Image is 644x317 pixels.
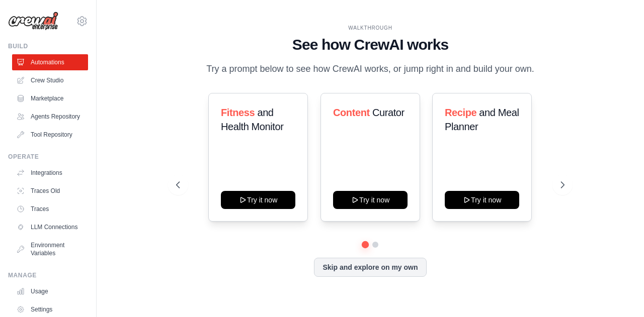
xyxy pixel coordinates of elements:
button: Try it now [333,191,408,209]
a: Automations [12,54,88,70]
div: Operate [8,153,88,161]
a: Marketplace [12,90,88,107]
img: Logo [8,12,58,31]
button: Try it now [221,191,295,209]
div: WALKTHROUGH [176,24,564,32]
a: Traces Old [12,183,88,199]
div: Build [8,42,88,50]
span: Recipe [445,107,476,118]
a: Agents Repository [12,109,88,125]
a: LLM Connections [12,219,88,235]
span: and Health Monitor [221,107,283,132]
a: Traces [12,201,88,217]
span: Content [333,107,370,118]
a: Usage [12,283,88,299]
span: Curator [372,107,405,118]
a: Environment Variables [12,237,88,261]
span: Fitness [221,107,255,118]
h1: See how CrewAI works [176,36,564,54]
button: Skip and explore on my own [314,258,426,277]
p: Try a prompt below to see how CrewAI works, or jump right in and build your own. [201,62,539,76]
span: and Meal Planner [445,107,519,132]
a: Tool Repository [12,127,88,143]
iframe: Chat Widget [594,269,644,317]
button: Try it now [445,191,519,209]
div: Manage [8,271,88,279]
a: Crew Studio [12,72,88,88]
a: Integrations [12,165,88,181]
